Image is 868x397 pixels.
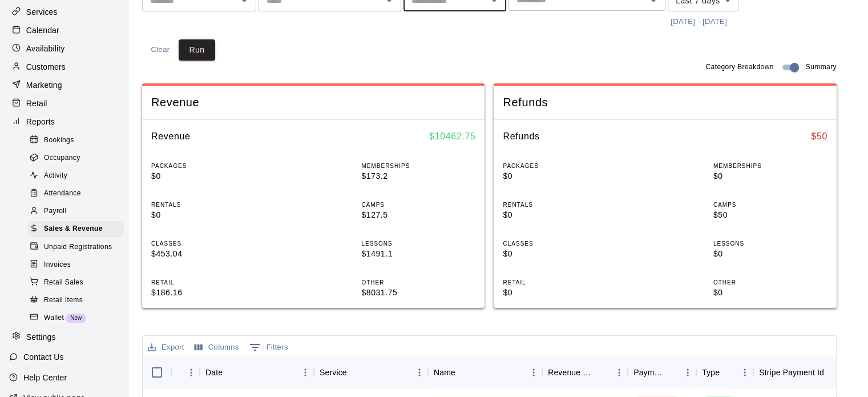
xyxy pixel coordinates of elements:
[759,356,824,388] div: Stripe Payment Id
[44,170,67,182] span: Activity
[9,77,119,94] a: Marketing
[503,287,617,299] p: $0
[44,259,71,271] span: Invoices
[361,239,475,248] p: LESSONS
[9,58,119,75] a: Customers
[503,200,617,209] p: RENTALS
[314,356,428,388] div: Service
[503,239,617,248] p: CLASSES
[503,209,617,221] p: $0
[713,287,827,299] p: $0
[297,364,314,381] button: Menu
[27,291,128,309] a: Retail Items
[611,364,628,381] button: Menu
[26,25,59,36] p: Calendar
[9,40,119,57] a: Availability
[713,248,827,260] p: $0
[151,162,265,170] p: PACKAGES
[66,315,86,321] span: New
[27,221,124,237] div: Sales & Revenue
[9,95,119,112] a: Retail
[44,135,74,146] span: Bookings
[44,188,81,199] span: Attendance
[179,39,215,61] button: Run
[27,133,124,149] div: Bookings
[9,3,119,21] a: Services
[525,364,542,381] button: Menu
[9,113,119,130] a: Reports
[44,242,112,253] span: Unpaid Registrations
[27,257,124,273] div: Invoices
[663,364,679,380] button: Sort
[26,331,56,343] p: Settings
[411,364,428,381] button: Menu
[205,356,223,388] div: Date
[713,209,827,221] p: $50
[27,186,124,202] div: Attendance
[811,129,827,144] h6: $ 50
[223,364,239,380] button: Sort
[503,170,617,182] p: $0
[27,167,128,185] a: Activity
[44,206,66,217] span: Payroll
[628,356,696,388] div: Payment Method
[142,39,179,61] button: Clear
[434,356,455,388] div: Name
[806,62,837,73] span: Summary
[151,239,265,248] p: CLASSES
[27,309,128,327] a: WalletNew
[151,278,265,287] p: RETAIL
[27,203,128,220] a: Payroll
[23,372,67,383] p: Help Center
[713,200,827,209] p: CAMPS
[542,356,628,388] div: Revenue Category
[27,149,128,167] a: Occupancy
[23,351,64,363] p: Contact Us
[27,275,124,291] div: Retail Sales
[44,295,83,306] span: Retail Items
[503,278,617,287] p: RETAIL
[200,356,314,388] div: Date
[44,312,64,324] span: Wallet
[27,185,128,203] a: Attendance
[503,95,827,110] span: Refunds
[320,356,347,388] div: Service
[361,287,475,299] p: $8031.75
[720,364,736,380] button: Sort
[151,129,191,144] h6: Revenue
[27,131,128,149] a: Bookings
[27,203,124,219] div: Payroll
[713,170,827,182] p: $0
[736,364,753,381] button: Menu
[27,274,128,291] a: Retail Sales
[26,6,58,18] p: Services
[595,364,611,380] button: Sort
[26,116,55,127] p: Reports
[548,356,595,388] div: Revenue Category
[428,356,542,388] div: Name
[696,356,753,388] div: Type
[361,209,475,221] p: $127.5
[27,256,128,274] a: Invoices
[27,239,124,255] div: Unpaid Registrations
[27,220,128,238] a: Sales & Revenue
[151,248,265,260] p: $453.04
[347,364,363,380] button: Sort
[361,200,475,209] p: CAMPS
[429,129,475,144] h6: $ 10462.75
[151,287,265,299] p: $186.16
[679,364,696,381] button: Menu
[27,168,124,184] div: Activity
[361,248,475,260] p: $1491.1
[44,223,103,235] span: Sales & Revenue
[44,153,80,164] span: Occupancy
[455,364,471,380] button: Sort
[9,328,119,346] a: Settings
[9,22,119,39] a: Calendar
